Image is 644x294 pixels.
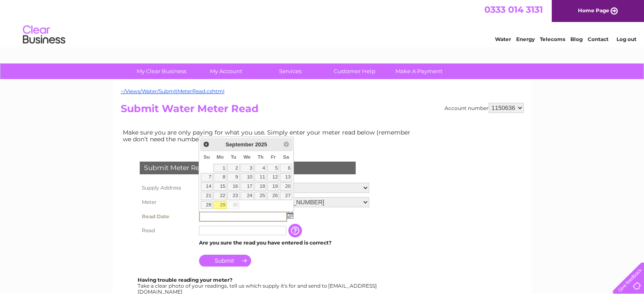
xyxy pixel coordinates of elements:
a: 9 [227,173,239,181]
span: September [226,141,254,148]
span: Friday [271,154,276,159]
a: Telecoms [540,36,565,42]
th: Meter [138,195,197,209]
a: 1 [213,164,227,172]
a: 11 [254,173,266,181]
a: 24 [240,192,254,200]
span: Thursday [257,154,263,159]
th: Read Date [138,209,197,224]
a: 13 [280,173,292,181]
a: 26 [267,192,279,200]
a: 14 [201,182,213,191]
a: 18 [254,182,266,191]
a: 21 [201,192,213,200]
span: Wednesday [243,154,251,159]
a: Water [495,36,511,42]
a: 17 [240,182,254,191]
img: logo.png [22,22,66,48]
a: 5 [267,164,279,172]
a: 3 [240,164,254,172]
td: Are you sure the read you have entered is correct? [197,237,371,248]
a: 6 [280,164,292,172]
b: Having trouble reading your meter? [138,277,232,283]
a: 2 [227,164,239,172]
div: Clear Business is a trading name of Verastar Limited (registered in [GEOGRAPHIC_DATA] No. 3667643... [122,5,522,41]
div: Submit Meter Read [140,162,356,174]
a: ~/Views/Water/SubmitMeterRead.cshtml [121,88,224,94]
a: My Account [191,63,261,79]
a: 23 [227,192,239,200]
a: 7 [201,173,213,181]
a: Services [255,63,325,79]
a: 19 [267,182,279,191]
h2: Submit Water Meter Read [121,103,524,119]
th: Read [138,224,197,237]
a: 29 [213,201,227,209]
a: Contact [588,36,608,42]
input: Information [288,224,304,237]
div: Account number [445,103,524,113]
a: Blog [570,36,583,42]
span: Tuesday [231,154,236,159]
span: Monday [217,154,224,159]
a: Customer Help [320,63,390,79]
span: Sunday [204,154,210,159]
a: 15 [213,182,227,191]
span: Saturday [283,154,289,159]
a: Energy [516,36,535,42]
span: Prev [203,141,210,148]
a: My Clear Business [127,63,196,79]
a: 4 [254,164,266,172]
a: Log out [616,36,636,42]
a: 25 [254,192,266,200]
a: 8 [213,173,227,181]
a: Make A Payment [384,63,454,79]
a: 10 [240,173,254,181]
td: Make sure you are only paying for what you use. Simply enter your meter read below (remember we d... [121,127,417,145]
img: ... [287,212,293,219]
input: Submit [199,255,251,267]
a: 27 [280,192,292,200]
th: Supply Address [138,181,197,195]
a: 0333 014 3131 [484,4,543,15]
a: 16 [227,182,239,191]
span: 2025 [255,141,267,148]
a: 20 [280,182,292,191]
a: 22 [213,192,227,200]
a: 12 [267,173,279,181]
a: Prev [202,140,211,149]
a: 28 [201,201,213,209]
